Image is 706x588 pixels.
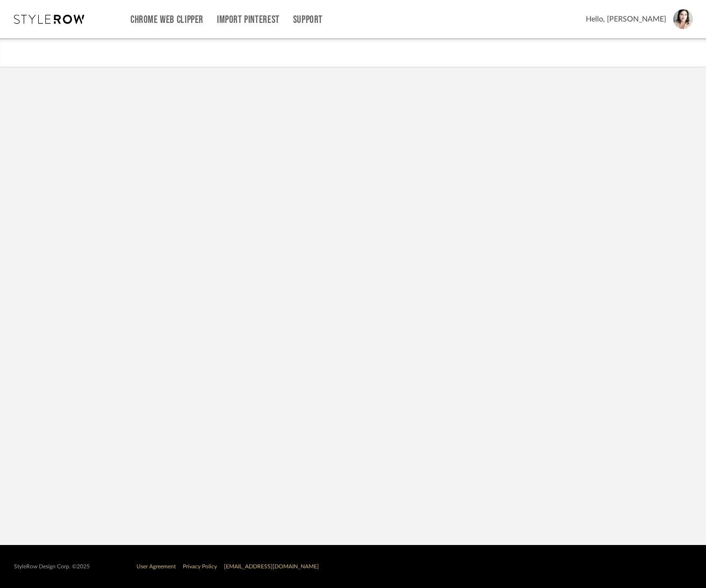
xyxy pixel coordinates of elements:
[586,14,666,25] span: Hello, [PERSON_NAME]
[137,564,176,569] a: User Agreement
[183,564,217,569] a: Privacy Policy
[217,16,280,24] a: Import Pinterest
[224,564,319,569] a: [EMAIL_ADDRESS][DOMAIN_NAME]
[14,563,90,570] div: StyleRow Design Corp. ©2025
[293,16,323,24] a: Support
[673,9,693,29] img: avatar
[130,16,203,24] a: Chrome Web Clipper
